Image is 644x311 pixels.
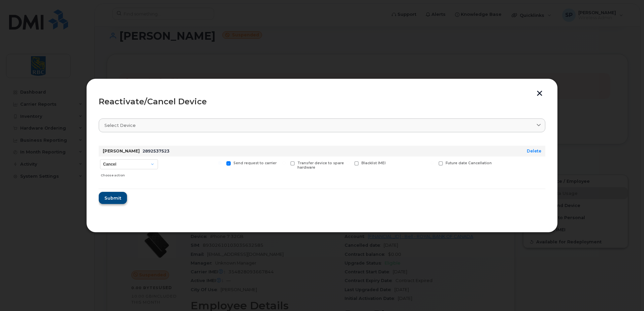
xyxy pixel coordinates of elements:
[142,148,169,153] span: 2892537523
[103,148,140,153] strong: [PERSON_NAME]
[346,161,350,165] input: Blacklist IMEI
[282,161,286,165] input: Transfer device to spare hardware
[99,192,127,204] button: Submit
[430,161,434,165] input: Future date Cancellation
[361,161,386,165] span: Blacklist IMEI
[218,161,222,165] input: Send request to carrier
[101,170,158,178] div: Choose action
[104,122,136,129] span: Select device
[446,161,492,165] span: Future date Cancellation
[527,148,541,153] a: Delete
[99,98,545,106] div: Reactivate/Cancel Device
[99,118,545,132] a: Select device
[104,195,121,201] span: Submit
[233,161,277,165] span: Send request to carrier
[297,161,344,170] span: Transfer device to spare hardware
